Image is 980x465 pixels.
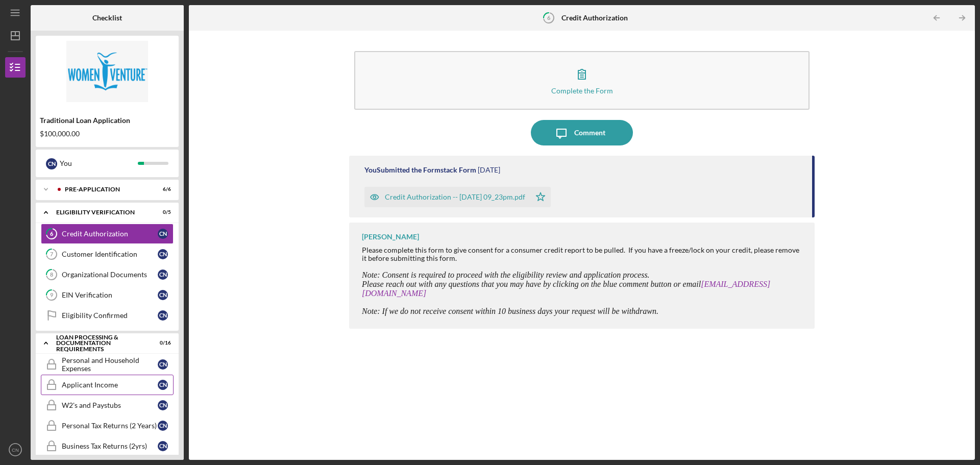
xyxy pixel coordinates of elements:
[62,442,158,450] div: Business Tax Returns (2yrs)
[158,400,168,410] div: C N
[62,250,158,258] div: Customer Identification
[41,375,174,395] a: Applicant IncomeCN
[362,307,658,315] span: Note: If we do not receive consent within 10 business days your request will be withdrawn.
[50,251,54,258] tspan: 7
[41,395,174,415] a: W2's and PaystubsCN
[158,441,168,451] div: C N
[158,290,168,300] div: C N
[153,186,171,192] div: 6 / 6
[574,120,605,145] div: Comment
[158,229,168,239] div: C N
[62,311,158,320] div: Eligibility Confirmed
[362,280,770,298] span: Please reach out with any questions that you may have by clicking on the blue comment button or e...
[62,422,158,430] div: Personal Tax Returns (2 Years)
[478,166,500,174] time: 2025-09-18 01:24
[50,272,53,278] tspan: 8
[92,14,122,22] b: Checklist
[41,415,174,436] a: Personal Tax Returns (2 Years)CN
[153,340,171,346] div: 0 / 16
[41,436,174,456] a: Business Tax Returns (2yrs)CN
[561,14,628,22] b: Credit Authorization
[62,401,158,409] div: W2's and Paystubs
[62,271,158,279] div: Organizational Documents
[62,356,158,373] div: Personal and Household Expenses
[362,233,419,241] div: [PERSON_NAME]
[50,231,54,237] tspan: 6
[385,193,525,201] div: Credit Authorization -- [DATE] 09_23pm.pdf
[41,305,174,326] a: Eligibility ConfirmedCN
[364,166,476,174] div: You Submitted the Formstack Form
[56,334,145,352] div: Loan Processing & Documentation Requirements
[158,380,168,390] div: C N
[158,421,168,431] div: C N
[153,209,171,215] div: 0 / 5
[50,292,54,299] tspan: 9
[362,271,650,279] span: Note: Consent is required to proceed with the eligibility review and application process.
[62,230,158,238] div: Credit Authorization
[362,246,804,262] div: Please complete this form to give consent for a consumer credit report to be pulled. If you have ...
[41,354,174,375] a: Personal and Household ExpensesCN
[551,87,613,94] div: Complete the Form
[158,310,168,321] div: C N
[62,381,158,389] div: Applicant Income
[547,14,551,21] tspan: 6
[41,264,174,285] a: 8Organizational DocumentsCN
[158,270,168,280] div: C N
[158,359,168,370] div: C N
[354,51,810,110] button: Complete the Form
[60,155,138,172] div: You
[40,130,175,138] div: $100,000.00
[41,285,174,305] a: 9EIN VerificationCN
[56,209,145,215] div: Eligibility Verification
[41,224,174,244] a: 6Credit AuthorizationCN
[62,291,158,299] div: EIN Verification
[40,116,175,125] div: Traditional Loan Application
[36,41,179,102] img: Product logo
[5,439,26,460] button: CN
[362,280,770,298] a: [EMAIL_ADDRESS][DOMAIN_NAME]
[364,187,551,207] button: Credit Authorization -- [DATE] 09_23pm.pdf
[46,158,57,169] div: C N
[531,120,633,145] button: Comment
[158,249,168,259] div: C N
[12,447,19,453] text: CN
[41,244,174,264] a: 7Customer IdentificationCN
[65,186,145,192] div: Pre-Application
